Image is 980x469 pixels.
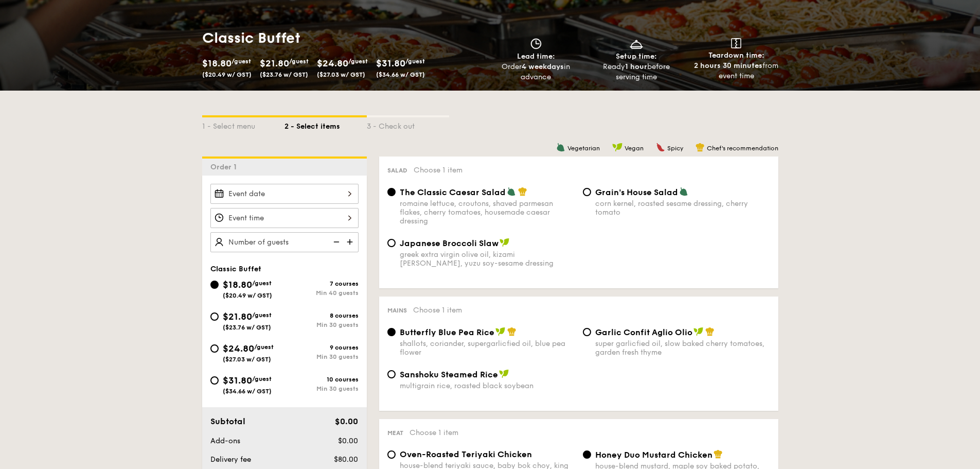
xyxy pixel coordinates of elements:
[223,375,252,386] span: $31.80
[343,232,359,252] img: icon-add.58712e84.svg
[210,265,261,273] span: Classic Buffet
[400,381,575,390] div: multigrain rice, roasted black soybean
[518,187,527,196] img: icon-chef-hat.a58ddaea.svg
[507,327,516,336] img: icon-chef-hat.a58ddaea.svg
[731,38,741,48] img: icon-teardown.65201eee.svg
[567,145,600,152] span: Vegetarian
[284,353,359,360] div: Min 30 guests
[679,187,688,196] img: icon-vegetarian.fe4039eb.svg
[367,117,449,132] div: 3 - Check out
[595,450,712,460] span: Honey Duo Mustard Chicken
[254,343,274,351] span: /guest
[284,280,359,287] div: 7 courses
[595,199,770,217] div: corn kernel, roasted sesame dressing, cherry tomato
[210,416,245,426] span: Subtotal
[616,52,657,61] span: Setup time:
[223,311,252,322] span: $21.80
[289,58,309,65] span: /guest
[328,232,343,252] img: icon-reduce.1d2dbef1.svg
[348,58,368,65] span: /guest
[317,71,365,78] span: ($27.03 w/ GST)
[705,327,715,336] img: icon-chef-hat.a58ddaea.svg
[400,339,575,357] div: shallots, coriander, supergarlicfied oil, blue pea flower
[690,61,782,81] div: from event time
[387,188,396,196] input: The Classic Caesar Saladromaine lettuce, croutons, shaved parmesan flakes, cherry tomatoes, house...
[400,370,498,379] span: Sanshoku Steamed Rice
[595,339,770,357] div: super garlicfied oil, slow baked cherry tomatoes, garden fresh thyme
[284,117,367,132] div: 2 - Select items
[414,166,462,175] span: Choose 1 item
[335,416,358,426] span: $0.00
[376,71,425,78] span: ($34.66 w/ GST)
[252,375,272,383] span: /guest
[413,306,462,315] span: Choose 1 item
[252,311,272,319] span: /guest
[595,327,692,337] span: Garlic Confit Aglio Olio
[595,187,678,197] span: Grain's House Salad
[284,344,359,351] div: 9 courses
[210,208,359,228] input: Event time
[210,232,359,252] input: Number of guests
[400,238,498,248] span: Japanese Broccoli Slaw
[210,344,219,353] input: $24.80/guest($27.03 w/ GST)9 coursesMin 30 guests
[696,143,705,152] img: icon-chef-hat.a58ddaea.svg
[210,437,240,445] span: Add-ons
[202,58,231,69] span: $18.80
[495,327,506,336] img: icon-vegan.f8ff3823.svg
[694,61,762,70] strong: 2 hours 30 minutes
[693,327,704,336] img: icon-vegan.f8ff3823.svg
[231,58,251,65] span: /guest
[625,145,644,152] span: Vegan
[500,238,510,247] img: icon-vegan.f8ff3823.svg
[202,117,284,132] div: 1 - Select menu
[400,187,506,197] span: The Classic Caesar Salad
[517,52,555,61] span: Lead time:
[210,281,219,289] input: $18.80/guest($20.49 w/ GST)7 coursesMin 40 guests
[387,307,407,314] span: Mains
[583,188,591,196] input: Grain's House Saladcorn kernel, roasted sesame dressing, cherry tomato
[387,429,403,437] span: Meat
[223,324,271,331] span: ($23.76 w/ GST)
[210,163,241,171] span: Order 1
[612,143,622,152] img: icon-vegan.f8ff3823.svg
[317,58,348,69] span: $24.80
[202,71,252,78] span: ($20.49 w/ GST)
[400,199,575,225] div: romaine lettuce, croutons, shaved parmesan flakes, cherry tomatoes, housemade caesar dressing
[252,280,272,287] span: /guest
[334,455,358,464] span: $80.00
[707,145,778,152] span: Chef's recommendation
[583,450,591,459] input: Honey Duo Mustard Chickenhouse-blend mustard, maple soy baked potato, parsley
[528,38,544,49] img: icon-clock.2db775ea.svg
[338,437,358,445] span: $0.00
[656,143,665,152] img: icon-spicy.37a8142b.svg
[223,279,252,290] span: $18.80
[409,428,458,437] span: Choose 1 item
[714,449,723,459] img: icon-chef-hat.a58ddaea.svg
[405,58,425,65] span: /guest
[284,289,359,297] div: Min 40 guests
[260,71,308,78] span: ($23.76 w/ GST)
[387,239,396,247] input: Japanese Broccoli Slawgreek extra virgin olive oil, kizami [PERSON_NAME], yuzu soy-sesame dressing
[400,449,532,459] span: Oven-Roasted Teriyaki Chicken
[284,312,359,319] div: 8 courses
[223,292,272,299] span: ($20.49 w/ GST)
[260,58,289,69] span: $21.80
[522,62,564,71] strong: 4 weekdays
[387,328,396,336] input: Butterfly Blue Pea Riceshallots, coriander, supergarlicfied oil, blue pea flower
[284,376,359,383] div: 10 courses
[507,187,516,196] img: icon-vegetarian.fe4039eb.svg
[210,376,219,385] input: $31.80/guest($34.66 w/ GST)10 coursesMin 30 guests
[210,184,359,204] input: Event date
[223,388,272,395] span: ($34.66 w/ GST)
[583,328,591,336] input: Garlic Confit Aglio Oliosuper garlicfied oil, slow baked cherry tomatoes, garden fresh thyme
[202,29,486,47] h1: Classic Buffet
[284,321,359,328] div: Min 30 guests
[708,51,764,60] span: Teardown time:
[387,450,396,459] input: Oven-Roasted Teriyaki Chickenhouse-blend teriyaki sauce, baby bok choy, king oyster and shiitake ...
[210,455,251,464] span: Delivery fee
[387,167,407,174] span: Salad
[556,143,565,152] img: icon-vegetarian.fe4039eb.svg
[400,250,575,268] div: greek extra virgin olive oil, kizami [PERSON_NAME], yuzu soy-sesame dressing
[223,356,271,363] span: ($27.03 w/ GST)
[490,62,582,82] div: Order in advance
